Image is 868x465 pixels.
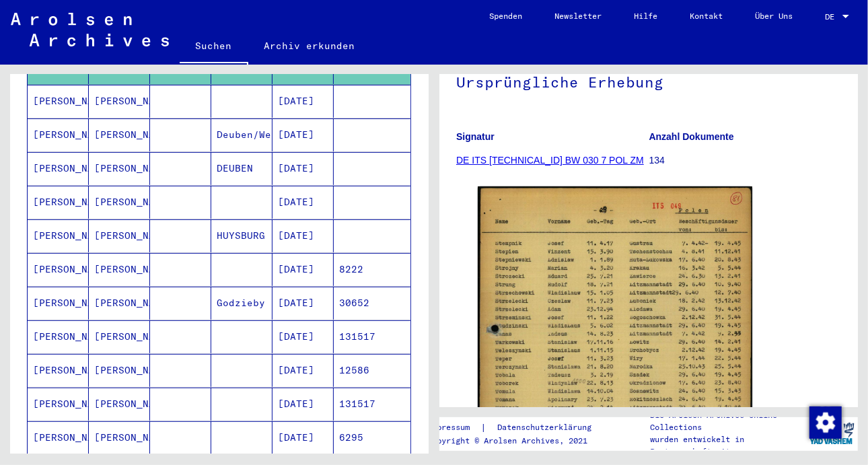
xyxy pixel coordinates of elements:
mat-cell: Deuben/Welungen [211,118,273,151]
img: Zustimmung ändern [809,406,842,439]
mat-cell: [DATE] [273,421,334,454]
p: Copyright © Arolsen Archives, 2021 [427,435,608,447]
mat-cell: [PERSON_NAME] [89,85,150,118]
mat-cell: 12586 [334,354,410,387]
mat-cell: [DATE] [273,186,334,219]
mat-cell: [PERSON_NAME] [28,85,89,118]
a: DE ITS [TECHNICAL_ID] BW 030 7 POL ZM [456,155,644,166]
p: wurden entwickelt in Partnerschaft mit [651,433,806,458]
mat-cell: 131517 [334,388,410,421]
a: Impressum [427,421,480,435]
p: 134 [649,153,842,168]
mat-cell: [PERSON_NAME] [89,152,150,185]
div: | [427,421,608,435]
mat-cell: 8222 [334,253,410,286]
mat-cell: [DATE] [273,219,334,252]
mat-cell: [PERSON_NAME] [89,421,150,454]
a: Archiv erkunden [248,30,371,62]
img: Arolsen_neg.svg [11,13,169,46]
mat-cell: [DATE] [273,354,334,387]
mat-cell: 6295 [334,421,410,454]
mat-cell: 30652 [334,287,410,320]
img: yv_logo.png [807,417,857,450]
a: Datenschutzerklärung [486,421,608,435]
b: Signatur [456,131,495,142]
mat-cell: [PERSON_NAME] [28,354,89,387]
mat-cell: [PERSON_NAME] [28,186,89,219]
mat-cell: [PERSON_NAME] [89,219,150,252]
mat-cell: 131517 [334,320,410,353]
mat-cell: [PERSON_NAME] [89,287,150,320]
span: DE [825,12,840,22]
mat-cell: [PERSON_NAME] [89,388,150,421]
mat-cell: [DATE] [273,85,334,118]
h1: Ursprüngliche Erhebung [456,51,841,110]
mat-cell: [PERSON_NAME] [28,152,89,185]
mat-cell: [PERSON_NAME] [28,253,89,286]
mat-cell: [PERSON_NAME] [89,320,150,353]
a: Suchen [180,30,248,65]
mat-cell: [PERSON_NAME] [89,354,150,387]
mat-cell: [DATE] [273,253,334,286]
mat-cell: [DATE] [273,320,334,353]
p: Die Arolsen Archives Online-Collections [651,409,806,433]
mat-cell: [DATE] [273,287,334,320]
mat-cell: DEUBEN [211,152,273,185]
div: Zustimmung ändern [809,406,841,438]
mat-cell: HUYSBURG [211,219,273,252]
mat-cell: [PERSON_NAME] [89,118,150,151]
mat-cell: [PERSON_NAME] [89,186,150,219]
mat-cell: [DATE] [273,118,334,151]
b: Anzahl Dokumente [649,131,734,142]
mat-cell: [PERSON_NAME] [28,287,89,320]
mat-cell: [PERSON_NAME] [28,118,89,151]
mat-cell: [PERSON_NAME] [28,320,89,353]
mat-cell: [PERSON_NAME] [28,421,89,454]
mat-cell: [PERSON_NAME] [28,388,89,421]
mat-cell: [PERSON_NAME] [89,253,150,286]
mat-cell: [DATE] [273,152,334,185]
mat-cell: [DATE] [273,388,334,421]
mat-cell: [PERSON_NAME] [28,219,89,252]
mat-cell: Godzieby [211,287,273,320]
